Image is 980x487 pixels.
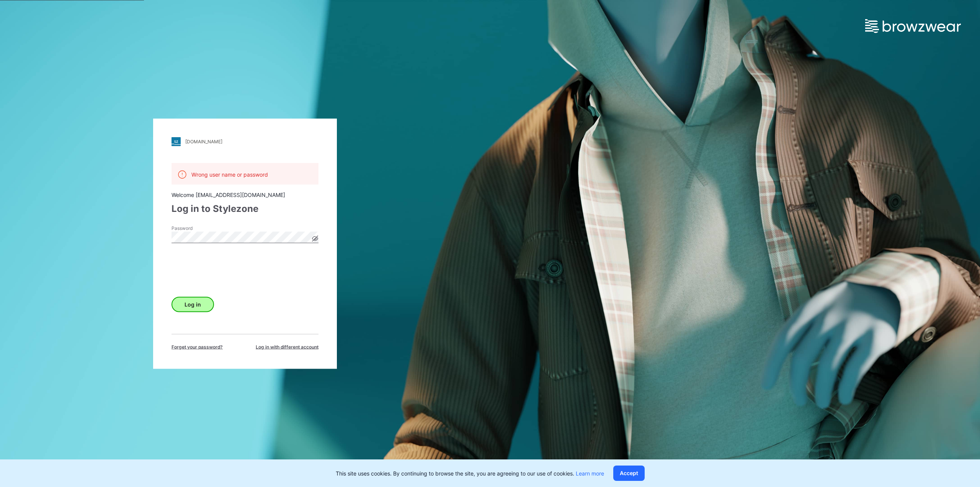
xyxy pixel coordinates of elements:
[178,170,187,179] img: alert.76a3ded3c87c6ed799a365e1fca291d4.svg
[191,170,268,178] p: Wrong user name or password
[171,190,318,198] div: Welcome [EMAIL_ADDRESS][DOMAIN_NAME]
[865,19,961,33] img: browzwear-logo.e42bd6dac1945053ebaf764b6aa21510.svg
[576,470,604,477] a: Learn more
[185,139,222,144] div: [DOMAIN_NAME]
[171,137,318,146] a: [DOMAIN_NAME]
[171,254,288,284] iframe: reCAPTCHA
[171,202,318,215] div: Log in to Stylezone
[171,297,214,312] button: Log in
[171,343,223,350] span: Forget your password?
[171,137,181,146] img: stylezone-logo.562084cfcfab977791bfbf7441f1a819.svg
[256,343,318,350] span: Log in with different account
[336,469,604,477] p: This site uses cookies. By continuing to browse the site, you are agreeing to our use of cookies.
[171,225,225,231] label: Password
[613,466,645,481] button: Accept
